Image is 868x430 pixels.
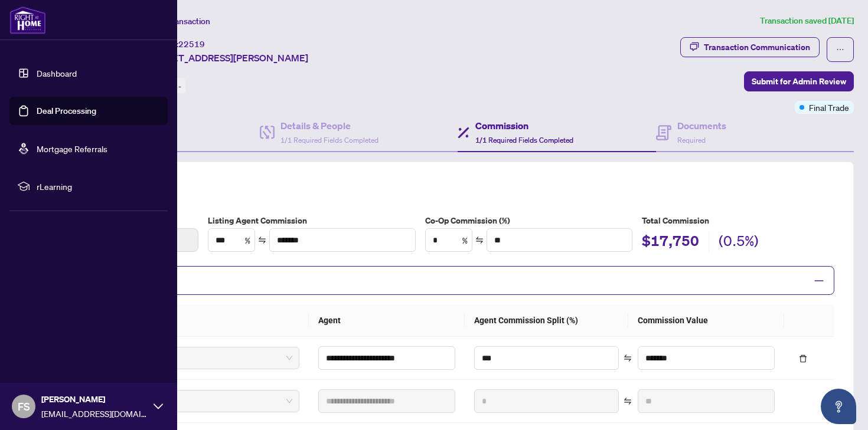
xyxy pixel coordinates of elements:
[41,407,148,420] span: [EMAIL_ADDRESS][DOMAIN_NAME]
[81,304,309,337] th: Type
[280,119,378,133] h4: Details & People
[677,136,706,145] span: Required
[465,304,628,337] th: Agent Commission Split (%)
[309,304,465,337] th: Agent
[814,275,824,286] span: minus
[624,397,632,405] span: swap
[37,180,159,193] span: rLearning
[37,143,107,154] a: Mortgage Referrals
[628,304,784,337] th: Commission Value
[9,6,46,34] img: logo
[178,39,205,50] span: 22519
[178,81,181,91] span: -
[37,106,96,116] a: Deal Processing
[475,236,484,244] span: swap
[752,72,846,91] span: Submit for Admin Review
[744,71,854,91] button: Submit for Admin Review
[704,38,810,57] div: Transaction Communication
[642,214,834,227] h5: Total Commission
[836,45,844,54] span: ellipsis
[81,181,834,200] h2: Referral Value
[624,354,632,362] span: swap
[81,266,834,295] div: Split Referral
[475,119,573,133] h4: Commission
[642,231,699,254] h2: $17,750
[821,389,856,424] button: Open asap
[425,214,633,227] label: Co-Op Commission (%)
[760,14,854,28] article: Transaction saved [DATE]
[41,393,148,406] span: [PERSON_NAME]
[18,398,30,415] span: FS
[809,101,849,114] span: Final Trade
[146,51,308,65] span: [STREET_ADDRESS][PERSON_NAME]
[475,136,573,145] span: 1/1 Required Fields Completed
[680,37,820,57] button: Transaction Communication
[677,119,726,133] h4: Documents
[280,136,378,145] span: 1/1 Required Fields Completed
[147,16,210,27] span: View Transaction
[97,392,292,410] span: Primary
[208,214,416,227] label: Listing Agent Commission
[37,68,77,78] a: Dashboard
[719,231,759,254] h2: (0.5%)
[258,236,266,244] span: swap
[97,349,292,367] span: External Agent
[799,354,807,363] span: delete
